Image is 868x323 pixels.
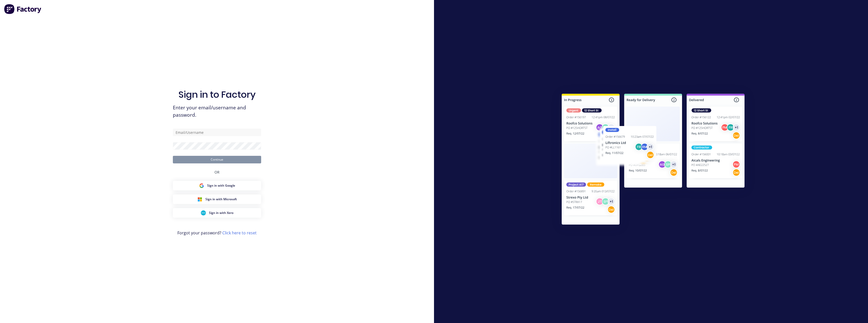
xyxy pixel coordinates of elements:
img: Sign in [551,84,756,237]
span: Sign in with Google [207,183,235,188]
button: Google Sign inSign in with Google [173,181,261,190]
input: Email/Username [173,129,261,136]
button: Continue [173,156,261,163]
button: Xero Sign inSign in with Xero [173,208,261,218]
img: Xero Sign in [201,210,206,215]
span: Forgot your password? [177,230,257,236]
span: Sign in with Xero [209,211,233,215]
img: Microsoft Sign in [197,197,202,202]
img: Google Sign in [199,183,204,188]
span: Enter your email/username and password. [173,104,261,119]
a: Click here to reset [222,230,257,236]
img: Factory [4,4,42,14]
div: OR [214,163,220,181]
span: Sign in with Microsoft [205,197,237,202]
button: Microsoft Sign inSign in with Microsoft [173,194,261,204]
h1: Sign in to Factory [178,89,256,100]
